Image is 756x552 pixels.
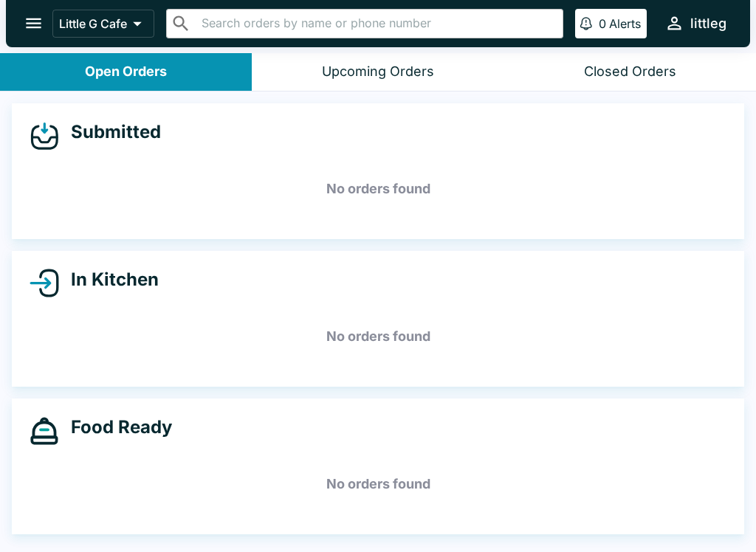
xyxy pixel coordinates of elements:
[322,63,434,80] div: Upcoming Orders
[59,16,127,31] p: Little G Cafe
[15,4,52,42] button: open drawer
[690,15,726,32] div: littleg
[659,7,732,39] button: littleg
[85,63,167,80] div: Open Orders
[59,121,161,143] h4: Submitted
[599,16,606,31] p: 0
[30,162,726,215] h5: No orders found
[59,269,159,291] h4: In Kitchen
[52,10,154,38] button: Little G Cafe
[59,416,172,438] h4: Food Ready
[609,16,641,31] p: Alerts
[30,310,726,363] h5: No orders found
[584,63,676,80] div: Closed Orders
[197,13,557,34] input: Search orders by name or phone number
[30,458,726,511] h5: No orders found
